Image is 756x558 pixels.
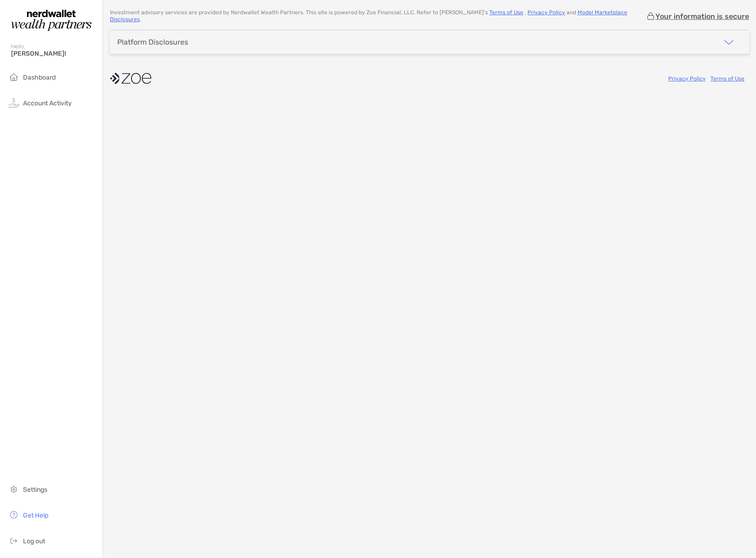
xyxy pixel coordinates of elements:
[8,483,19,495] img: settings icon
[117,38,188,46] div: Platform Disclosures
[723,37,734,48] img: icon arrow
[655,12,749,21] p: Your information is secure
[8,97,19,108] img: activity icon
[23,512,48,519] span: Get Help
[23,74,56,81] span: Dashboard
[110,9,646,23] p: Investment advisory services are provided by Nerdwallet Wealth Partners . This site is powered by...
[11,50,97,58] span: [PERSON_NAME]!
[110,9,627,23] a: Model Marketplace Disclosures
[110,68,151,89] img: company logo
[710,75,745,82] a: Terms of Use
[23,537,45,545] span: Log out
[11,4,92,37] img: Zoe Logo
[8,509,19,520] img: get-help icon
[23,99,72,107] span: Account Activity
[8,71,19,82] img: household icon
[527,9,565,16] a: Privacy Policy
[8,535,19,546] img: logout icon
[668,75,706,82] a: Privacy Policy
[489,9,523,16] a: Terms of Use
[23,486,47,494] span: Settings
